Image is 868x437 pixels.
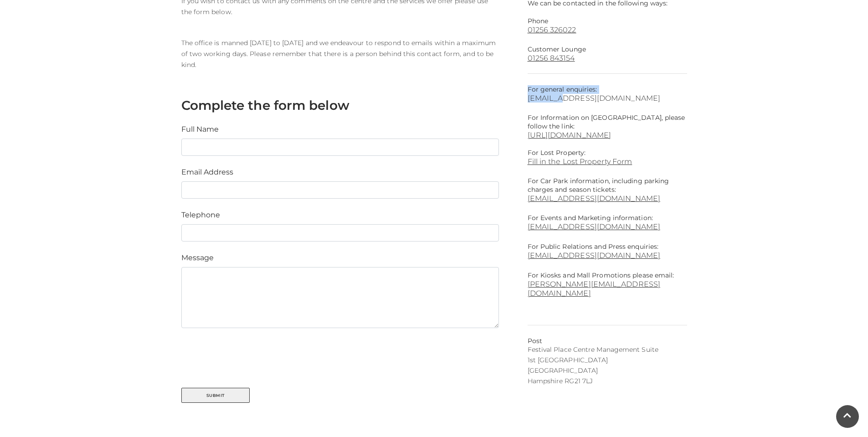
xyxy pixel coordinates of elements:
p: For Lost Property: [528,149,687,157]
label: Email Address [181,167,233,178]
a: Fill in the Lost Property Form [528,157,687,166]
p: [GEOGRAPHIC_DATA] [528,366,687,375]
a: [EMAIL_ADDRESS][DOMAIN_NAME] [528,94,687,103]
a: 01256 843154 [528,54,687,62]
p: For Events and Marketing information: [528,214,687,231]
label: Full Name [181,124,219,135]
p: Phone [528,17,687,26]
p: Festival Place Centre Management Suite [528,345,687,354]
a: [EMAIL_ADDRESS][DOMAIN_NAME] [528,222,661,231]
button: Submit [181,388,250,403]
label: Message [181,252,214,263]
a: [EMAIL_ADDRESS][DOMAIN_NAME] [528,194,687,203]
p: 1st [GEOGRAPHIC_DATA] [528,356,687,365]
p: Hampshire RG21 7LJ [528,377,687,386]
p: Customer Lounge [528,45,687,54]
a: 01256 326022 [528,26,687,34]
iframe: Widget containing checkbox for hCaptcha security challenge [181,339,319,374]
a: [EMAIL_ADDRESS][DOMAIN_NAME] [528,251,661,260]
label: Telephone [181,210,220,221]
h3: Complete the form below [181,98,499,113]
p: For general enquiries: [528,85,687,103]
p: For Car Park information, including parking charges and season tickets: [528,177,687,194]
p: For Public Relations and Press enquiries: [528,242,687,260]
p: Post [528,337,687,345]
p: For Information on [GEOGRAPHIC_DATA], please follow the link: [528,113,687,131]
p: For Kiosks and Mall Promotions please email: [528,271,687,298]
a: [URL][DOMAIN_NAME] [528,131,611,139]
p: The office is manned [DATE] to [DATE] and we endeavour to respond to emails within a maximum of t... [181,37,499,70]
a: [PERSON_NAME][EMAIL_ADDRESS][DOMAIN_NAME] [528,280,661,298]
